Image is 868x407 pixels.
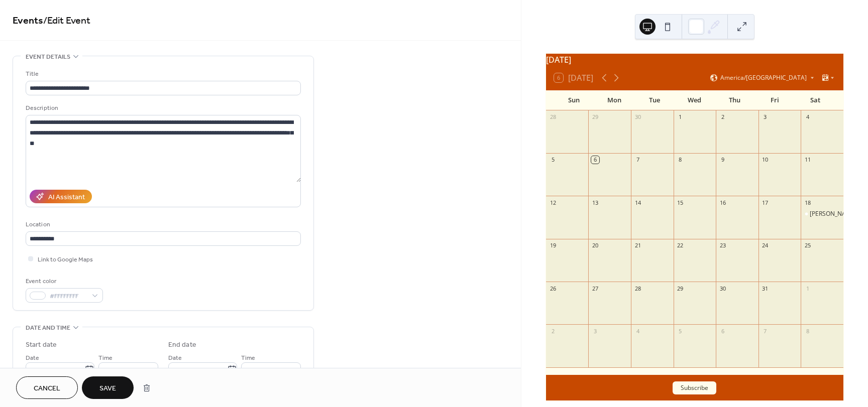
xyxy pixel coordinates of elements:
[591,242,599,249] div: 20
[634,156,641,164] div: 7
[634,327,641,335] div: 4
[26,276,101,287] div: Event color
[38,254,93,265] span: Link to Google Maps
[677,113,684,121] div: 1
[34,383,60,394] span: Cancel
[634,242,641,249] div: 21
[26,340,57,350] div: Start date
[549,242,557,249] div: 19
[591,285,599,292] div: 27
[715,90,755,110] div: Thu
[13,11,43,31] a: Events
[26,353,39,363] span: Date
[804,199,811,206] div: 18
[26,69,299,79] div: Title
[549,199,557,206] div: 12
[634,199,641,206] div: 14
[720,75,807,81] span: America/[GEOGRAPHIC_DATA]
[677,199,684,206] div: 15
[634,285,641,292] div: 28
[241,353,255,363] span: Time
[804,242,811,249] div: 25
[591,113,599,121] div: 29
[804,327,811,335] div: 8
[762,113,769,121] div: 3
[719,327,726,335] div: 6
[168,340,196,350] div: End date
[675,90,715,110] div: Wed
[168,353,182,363] span: Date
[546,54,843,66] div: [DATE]
[762,242,769,249] div: 24
[804,113,811,121] div: 4
[549,156,557,164] div: 5
[43,11,90,31] span: / Edit Event
[26,323,70,333] span: Date and time
[719,242,726,249] div: 23
[677,156,684,164] div: 8
[762,156,769,164] div: 10
[549,285,557,292] div: 26
[26,52,70,62] span: Event details
[719,113,726,121] div: 2
[549,113,557,121] div: 28
[762,199,769,206] div: 17
[48,192,85,203] div: AI Assistant
[16,376,78,399] button: Cancel
[673,381,716,394] button: Subscribe
[634,113,641,121] div: 30
[30,190,92,203] button: AI Assistant
[591,156,599,164] div: 6
[98,353,113,363] span: Time
[677,327,684,335] div: 5
[801,210,843,218] div: Rapp Park Halloween Bash
[594,90,634,110] div: Mon
[762,327,769,335] div: 7
[99,383,116,394] span: Save
[719,199,726,206] div: 16
[50,291,87,302] span: #FFFFFFFF
[591,199,599,206] div: 13
[762,285,769,292] div: 31
[677,285,684,292] div: 29
[755,90,795,110] div: Fri
[795,90,835,110] div: Sat
[677,242,684,249] div: 22
[554,90,594,110] div: Sun
[719,156,726,164] div: 9
[591,327,599,335] div: 3
[804,285,811,292] div: 1
[719,285,726,292] div: 30
[26,103,299,113] div: Description
[549,327,557,335] div: 2
[26,219,299,230] div: Location
[634,90,675,110] div: Tue
[804,156,811,164] div: 11
[82,376,134,399] button: Save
